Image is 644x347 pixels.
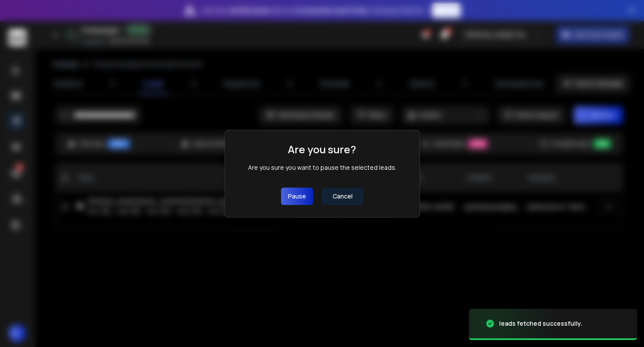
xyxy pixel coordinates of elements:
div: leads fetched successfully. [499,319,582,328]
div: Are you sure you want to pause the selected leads. [248,163,396,172]
button: Pause [281,188,313,205]
button: Cancel [322,188,363,205]
h1: Are you sure? [288,142,356,156]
